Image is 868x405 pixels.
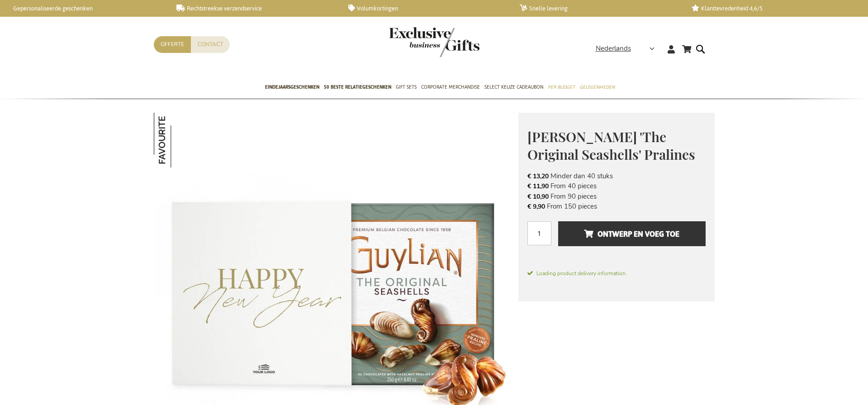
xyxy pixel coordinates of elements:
[348,5,506,12] a: Volumkortingen
[265,82,319,92] span: Eindejaarsgeschenken
[191,36,230,53] a: Contact
[527,128,695,163] span: [PERSON_NAME] 'The Original Seashells' Pralines
[389,27,434,57] a: store logo
[527,191,706,201] li: From 90 pieces
[596,43,631,54] span: Nederlands
[527,269,706,277] span: Loading product delivery information.
[558,221,705,246] button: Ontwerp en voeg toe
[484,82,543,92] span: Select Keuze Cadeaubon
[176,5,334,12] a: Rechtstreekse verzendservice
[692,5,849,12] a: Klanttevredenheid 4,6/5
[389,27,479,57] img: Exclusive Business gifts logo
[584,227,679,241] span: Ontwerp en voeg toe
[579,82,615,92] span: Gelegenheden
[527,201,706,211] li: From 150 pieces
[527,202,545,211] span: € 9,90
[5,5,162,12] a: Gepersonaliseerde geschenken
[154,113,209,167] img: Guylian 'The Original Seashells' Pralines
[527,192,549,201] span: € 10,90
[527,171,706,181] li: Minder dan 40 stuks
[548,82,575,92] span: Per Budget
[527,221,551,245] input: Aantal
[596,43,660,54] div: Nederlands
[396,82,417,92] span: Gift Sets
[527,182,549,191] span: € 11,90
[527,172,549,181] span: € 13,20
[520,5,677,12] a: Snelle levering
[421,82,480,92] span: Corporate Merchandise
[154,36,191,53] a: Offerte
[324,82,391,92] span: 50 beste relatiegeschenken
[527,181,706,191] li: From 40 pieces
